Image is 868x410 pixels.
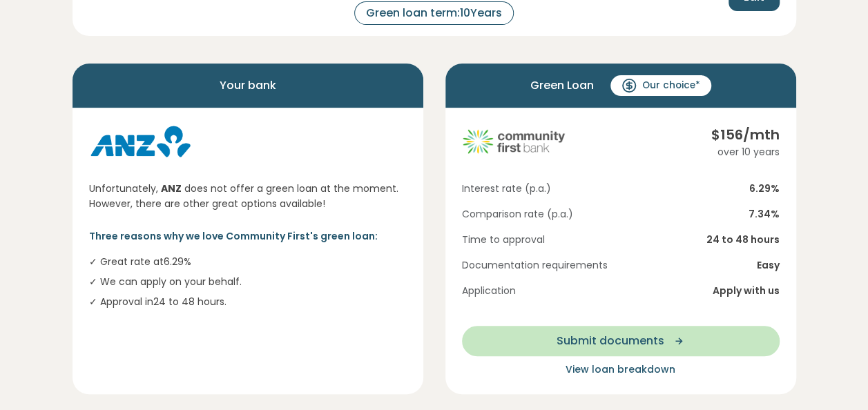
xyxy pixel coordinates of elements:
img: ANZ logo [89,124,193,159]
li: ✓ Great rate at 6.29 % [89,255,407,269]
span: Comparison rate (p.a.) [462,207,573,222]
span: Apply with us [713,284,780,298]
span: Application [462,284,516,298]
button: Submit documents [462,326,780,356]
li: ✓ We can apply on your behalf. [89,275,407,289]
span: Easy [757,258,780,273]
div: over 10 years [711,145,780,159]
div: $ 156 /mth [711,124,780,145]
span: Your bank [220,75,276,97]
strong: ANZ [161,182,182,195]
p: Three reasons why we love Community First's green loan: [89,228,407,244]
span: Submit documents [557,333,664,349]
img: community-first logo [462,124,566,159]
span: Interest rate (p.a.) [462,182,551,196]
span: 6.29 % [749,182,780,196]
span: 24 to 48 hours [706,233,780,247]
span: View loan breakdown [566,362,675,376]
li: ✓ Approval in 24 to 48 hours . [89,295,407,309]
span: Green Loan [530,75,594,97]
div: Green loan term: 10 Years [354,1,514,25]
p: Unfortunately, does not offer a green loan at the moment. However, there are other great options ... [89,181,407,212]
span: Documentation requirements [462,258,608,273]
button: View loan breakdown [462,362,780,378]
span: 7.34 % [749,207,780,222]
span: Our choice* [642,79,700,92]
span: Time to approval [462,233,545,247]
